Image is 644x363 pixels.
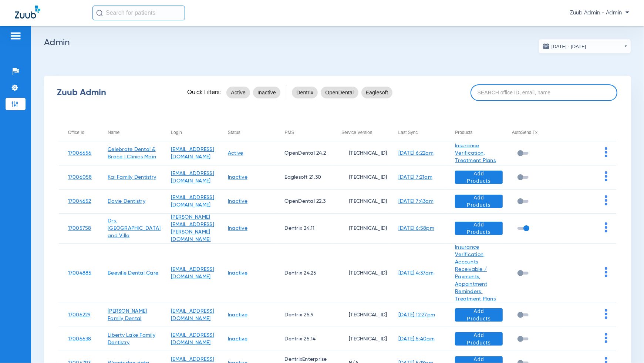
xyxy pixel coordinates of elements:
button: Add Products [455,222,503,235]
a: 17004885 [68,270,92,276]
td: [TECHNICAL_ID] [332,243,389,303]
div: Office Id [68,128,84,137]
td: OpenDental 22.3 [276,189,333,214]
span: Eaglesoft [366,89,388,96]
a: Insurance Verification, Treatment Plans [455,143,496,163]
a: [DATE] 4:37am [398,270,434,276]
a: Davie Dentistry [108,199,145,204]
a: [DATE] 6:22am [398,151,434,156]
div: Zuub Admin [57,89,174,96]
span: Active [231,89,246,96]
div: Office Id [68,128,99,137]
div: Status [228,128,276,137]
a: [EMAIL_ADDRESS][DOMAIN_NAME] [171,309,214,321]
button: [DATE] - [DATE] [539,39,631,54]
a: Kai Family Dentistry [108,175,156,180]
a: 17006229 [68,312,91,317]
span: Quick Filters: [187,89,221,96]
a: 17006656 [68,151,92,156]
a: [DATE] 5:40am [398,336,435,342]
a: [EMAIL_ADDRESS][DOMAIN_NAME] [171,171,214,184]
mat-chip-listbox: status-filters [226,85,280,100]
a: Inactive [228,226,247,231]
span: Add Products [461,170,497,185]
a: Celebrate Dental & Brace | Clinics Main [108,147,156,159]
img: hamburger-icon [10,31,21,40]
img: group-dot-blue.svg [605,147,607,157]
button: Add Products [455,308,503,322]
a: [DATE] 6:58pm [398,226,434,231]
span: Zuub Admin - Admin [570,9,629,17]
a: Drs. [GEOGRAPHIC_DATA] and Villa [108,218,161,238]
img: group-dot-blue.svg [605,333,607,343]
td: Dentrix 25.9 [276,303,333,327]
a: [EMAIL_ADDRESS][DOMAIN_NAME] [171,333,214,345]
a: [DATE] 12:27pm [398,312,435,317]
div: Last Sync [398,128,418,137]
div: PMS [285,128,294,137]
input: Search for patients [92,6,185,20]
div: Name [108,128,119,137]
td: [TECHNICAL_ID] [332,214,389,243]
td: Dentrix 25.14 [276,327,333,351]
button: Add Products [455,332,503,346]
a: 17004652 [68,199,91,204]
td: [TECHNICAL_ID] [332,303,389,327]
a: [DATE] 7:21am [398,175,432,180]
a: Beeville Dental Care [108,270,158,276]
div: Login [171,128,182,137]
td: [TECHNICAL_ID] [332,165,389,189]
div: Service Version [341,128,372,137]
a: Inactive [228,336,247,342]
img: group-dot-blue.svg [605,195,607,205]
img: Zuub Logo [15,6,40,19]
span: Add Products [461,194,497,209]
span: Add Products [461,332,497,346]
iframe: Chat Widget [607,327,644,363]
a: Liberty Lake Family Dentistry [108,333,155,345]
td: Dentrix 24.11 [276,214,333,243]
button: Add Products [455,171,503,184]
img: group-dot-blue.svg [605,309,607,319]
h2: Admin [44,39,631,46]
a: Inactive [228,312,247,317]
td: [TECHNICAL_ID] [332,327,389,351]
td: Dentrix 24.25 [276,243,333,303]
a: Inactive [228,270,247,276]
span: Dentrix [296,89,313,96]
span: Inactive [257,89,276,96]
a: 17006058 [68,175,92,180]
div: AutoSend Tx [512,128,560,137]
a: [EMAIL_ADDRESS][DOMAIN_NAME] [171,195,214,208]
img: Search Icon [96,10,103,16]
div: Status [228,128,240,137]
button: Add Products [455,195,503,208]
div: PMS [285,128,333,137]
img: group-dot-blue.svg [605,267,607,277]
a: [EMAIL_ADDRESS][DOMAIN_NAME] [171,267,214,279]
a: Insurance Verification, Accounts Receivable / Payments, Appointment Reminders, Treatment Plans [455,245,496,302]
img: date.svg [543,43,550,50]
div: Products [455,128,472,137]
span: Add Products [461,221,497,236]
a: [PERSON_NAME] Family Dental [108,309,147,321]
a: [EMAIL_ADDRESS][DOMAIN_NAME] [171,147,214,159]
input: SEARCH office ID, email, name [471,84,617,101]
td: [TECHNICAL_ID] [332,189,389,214]
img: group-dot-blue.svg [605,171,607,181]
a: Inactive [228,199,247,204]
a: 17006638 [68,336,91,342]
span: Add Products [461,307,497,322]
a: Inactive [228,175,247,180]
a: [PERSON_NAME][EMAIL_ADDRESS][PERSON_NAME][DOMAIN_NAME] [171,215,214,242]
img: group-dot-blue.svg [605,222,607,232]
a: [DATE] 7:43am [398,199,434,204]
div: Products [455,128,503,137]
div: AutoSend Tx [512,128,537,137]
div: Name [108,128,162,137]
td: Eaglesoft 21.30 [276,165,333,189]
span: OpenDental [325,89,354,96]
a: Active [228,151,243,156]
div: Service Version [341,128,389,137]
